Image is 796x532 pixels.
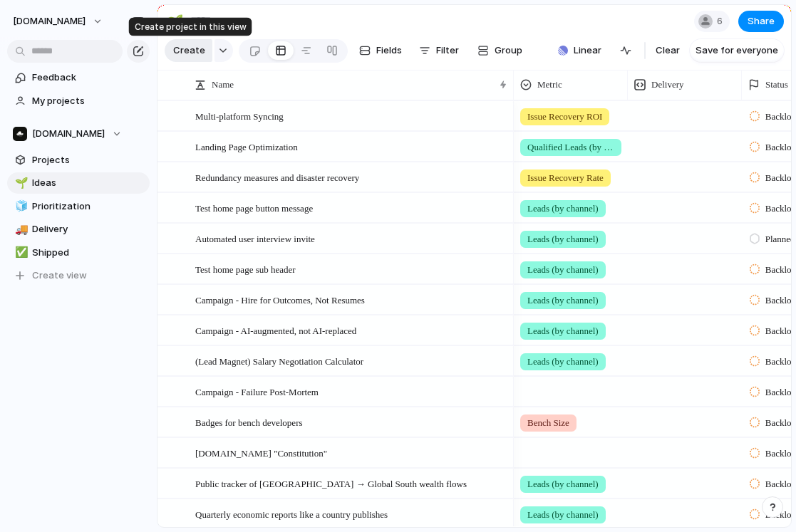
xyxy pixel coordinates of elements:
span: Campaign - Hire for Outcomes, Not Resumes [195,291,365,308]
button: Fields [353,39,408,62]
a: 🧊Prioritization [7,196,150,217]
button: 🌱 [164,10,187,33]
span: Issue Recovery Rate [527,171,604,185]
span: [DOMAIN_NAME] [13,14,86,28]
span: Delivery [651,78,683,92]
span: Test home page sub header [195,261,296,277]
span: Ideas [32,176,145,190]
span: Create view [32,268,87,283]
span: Badges for bench developers [195,414,303,430]
button: 🌱 [13,176,27,190]
span: Prioritization [32,199,145,214]
span: Automated user interview invite [195,230,315,246]
div: Create project in this view [129,18,252,36]
span: Backlog [765,202,796,216]
button: Linear [552,40,607,61]
span: Planned [765,232,795,246]
button: 🚚 [13,222,27,236]
span: Leads (by channel) [527,477,599,491]
span: Backlog [765,263,796,277]
span: Leads (by channel) [527,324,599,338]
span: Backlog [765,508,796,522]
span: Public tracker of [GEOGRAPHIC_DATA] → Global South wealth flows [195,475,467,491]
div: 🧊 [15,198,25,214]
button: Share [738,11,784,32]
span: Issue Recovery ROI [527,110,602,124]
a: My projects [7,90,150,112]
span: Save for everyone [696,43,778,58]
span: Backlog [765,385,796,400]
span: Backlog [765,477,796,491]
span: Backlog [765,110,796,124]
span: Campaign - Failure Post-Mortem [195,383,319,400]
span: My projects [32,94,145,108]
span: Redundancy measures and disaster recovery [195,169,359,185]
span: Share [748,14,775,28]
button: Clear [650,39,686,62]
a: 🌱Ideas [7,172,150,194]
span: Qualified Leads (by channel) [527,140,614,155]
span: Metric [537,78,562,92]
span: [DOMAIN_NAME] [32,127,105,141]
button: [DOMAIN_NAME] [7,123,150,145]
span: Backlog [765,293,796,308]
span: Backlog [765,171,796,185]
span: Landing Page Optimization [195,138,298,155]
span: (Lead Magnet) Salary Negotiation Calculator [195,353,363,369]
span: Multi-platform Syncing [195,108,284,124]
button: Create [165,39,212,62]
span: Projects [32,153,145,167]
span: Leads (by channel) [527,508,599,522]
button: [DOMAIN_NAME] [6,10,110,33]
a: Projects [7,150,150,171]
span: Quarterly economic reports like a country publishes [195,506,388,522]
span: Shipped [32,246,145,260]
div: 🚚 [15,221,25,238]
span: Fields [376,43,402,58]
div: ✅ [15,244,25,261]
a: 🚚Delivery [7,219,150,240]
span: 6 [717,14,727,28]
span: Leads (by channel) [527,293,599,308]
span: Campaign - AI-augmented, not AI-replaced [195,322,356,338]
a: Feedback [7,67,150,88]
div: 🌱 [15,175,25,192]
span: Backlog [765,324,796,338]
span: Delivery [32,222,145,236]
button: 🧊 [13,199,27,214]
span: Backlog [765,447,796,461]
span: Leads (by channel) [527,263,599,277]
span: Group [495,43,522,58]
span: Backlog [765,416,796,430]
div: 🌱 [167,11,183,31]
a: ✅Shipped [7,242,150,264]
span: Create [173,43,205,58]
span: Status [765,78,788,92]
span: Linear [574,43,601,58]
button: ✅ [13,246,27,260]
span: Bench Size [527,416,569,430]
span: Name [212,78,234,92]
button: Save for everyone [690,39,784,62]
button: Create view [7,265,150,286]
span: Leads (by channel) [527,232,599,246]
span: Backlog [765,355,796,369]
span: Leads (by channel) [527,202,599,216]
span: Backlog [765,140,796,155]
span: Test home page button message [195,199,313,216]
button: Group [470,39,529,62]
button: Filter [413,39,465,62]
span: Leads (by channel) [527,355,599,369]
span: Clear [656,43,680,58]
span: Filter [436,43,459,58]
span: [DOMAIN_NAME] "Constitution" [195,444,327,461]
span: Feedback [32,71,145,85]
